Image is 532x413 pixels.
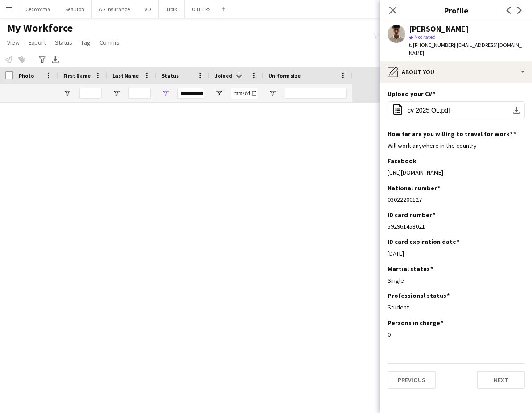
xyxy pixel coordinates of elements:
span: Tag [81,38,91,46]
button: Open Filter Menu [63,89,71,97]
span: Status [55,38,72,46]
a: Comms [96,37,123,48]
app-action-btn: Export XLSX [50,54,61,65]
button: Open Filter Menu [268,89,276,97]
h3: Professional status [388,292,450,300]
div: Will work anywhere in the country [388,142,525,150]
h3: ID card expiration date [388,238,459,246]
input: Joined Filter Input [231,88,258,99]
a: Export [25,37,49,48]
span: Export [29,38,46,46]
span: Last Name [112,72,139,79]
span: Uniform size [268,72,301,79]
div: [PERSON_NAME] [409,25,469,33]
input: Last Name Filter Input [128,88,151,99]
h3: ID card number [388,211,435,219]
a: Tag [78,37,94,48]
button: VO [137,0,159,18]
div: About you [380,61,532,83]
div: Student [388,303,525,311]
div: Single [388,276,525,284]
span: My Workforce [7,21,73,35]
h3: Upload your CV [388,90,435,98]
h3: Persons in charge [388,319,443,327]
input: Uniform size Filter Input [285,88,347,99]
button: Open Filter Menu [161,89,169,97]
h3: National number [388,184,440,192]
div: [DATE] [388,250,525,258]
h3: Martial status [388,265,433,273]
div: 03022200127 [388,196,525,204]
button: Tipik [159,0,185,18]
button: cv 2025 OL.pdf [388,101,525,119]
span: cv 2025 OL.pdf [408,107,450,114]
span: First Name [63,72,91,79]
span: View [7,38,20,46]
div: 592961458021 [388,222,525,230]
span: Status [161,72,179,79]
button: Open Filter Menu [112,89,120,97]
button: Open Filter Menu [215,89,223,97]
input: First Name Filter Input [79,88,102,99]
span: | [EMAIL_ADDRESS][DOMAIN_NAME] [409,42,522,56]
button: Seauton [58,0,92,18]
a: View [4,37,23,48]
a: [URL][DOMAIN_NAME] [388,168,443,176]
span: Not rated [414,33,436,40]
span: Comms [99,38,120,46]
h3: Profile [380,4,532,16]
a: Status [51,37,76,48]
button: Previous [388,371,436,389]
div: 0 [388,330,525,338]
h3: How far are you willing to travel for work? [388,130,516,138]
app-action-btn: Advanced filters [37,54,48,65]
button: Next [477,371,525,389]
h3: Facebook [388,157,417,165]
span: t. [PHONE_NUMBER] [409,42,455,48]
button: AG Insurance [92,0,137,18]
span: Photo [19,72,34,79]
button: OTHERS [185,0,218,18]
button: Cecoforma [18,0,58,18]
span: Joined [215,72,232,79]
